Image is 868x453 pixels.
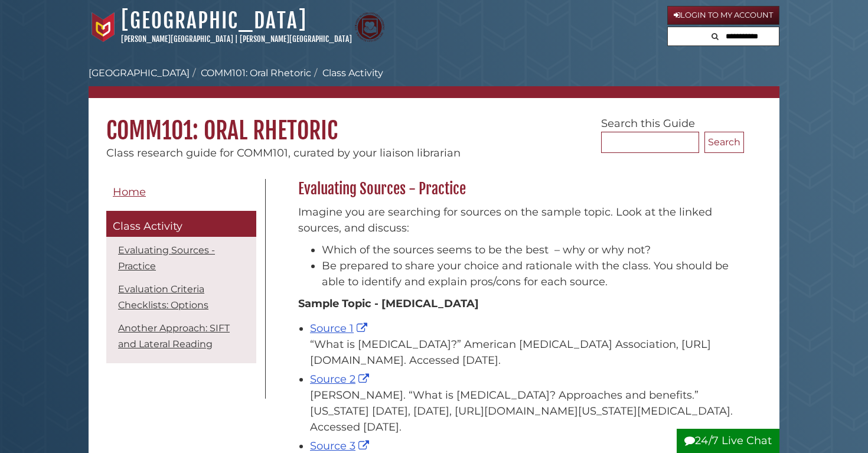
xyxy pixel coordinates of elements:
div: [PERSON_NAME]. “What is [MEDICAL_DATA]? Approaches and benefits.” [US_STATE] [DATE], [DATE], [URL... [310,387,738,435]
a: Login to My Account [667,6,779,25]
button: Search [704,132,744,153]
div: “What is [MEDICAL_DATA]?” American [MEDICAL_DATA] Association, [URL][DOMAIN_NAME]. Accessed [DATE]. [310,337,738,369]
button: Search [708,27,722,43]
a: Evaluation Criteria Checklists: Options [118,283,208,311]
h1: COMM101: Oral Rhetoric [89,98,779,145]
a: COMM101: Oral Rhetoric [201,67,311,79]
span: Class research guide for COMM101, curated by your liaison librarian [106,146,461,159]
i: Search [712,32,719,40]
div: Guide Pages [106,179,256,369]
a: [PERSON_NAME][GEOGRAPHIC_DATA] [121,34,233,44]
a: Evaluating Sources - Practice [118,245,215,272]
a: Another Approach: SIFT and Lateral Reading [118,322,230,350]
a: Source 2 [310,373,372,386]
strong: Sample Topic - [MEDICAL_DATA] [298,297,479,310]
button: 24/7 Live Chat [677,429,779,453]
p: Imagine you are searching for sources on the sample topic. Look at the linked sources, and discuss: [298,204,738,236]
span: Class Activity [113,220,182,233]
img: Calvin Theological Seminary [355,12,384,42]
a: [PERSON_NAME][GEOGRAPHIC_DATA] [240,34,352,44]
span: Home [113,185,146,198]
nav: breadcrumb [89,66,779,98]
a: Home [106,179,256,206]
img: Calvin University [89,12,118,42]
a: Source 3 [310,439,372,452]
span: | [235,34,238,44]
li: Which of the sources seems to be the best – why or why not? [322,242,738,258]
li: Class Activity [311,66,383,80]
a: [GEOGRAPHIC_DATA] [89,67,190,79]
h2: Evaluating Sources - Practice [292,180,744,198]
a: [GEOGRAPHIC_DATA] [121,8,307,34]
a: Source 1 [310,322,370,335]
a: Class Activity [106,211,256,237]
li: Be prepared to share your choice and rationale with the class. You should be able to identify and... [322,258,738,290]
